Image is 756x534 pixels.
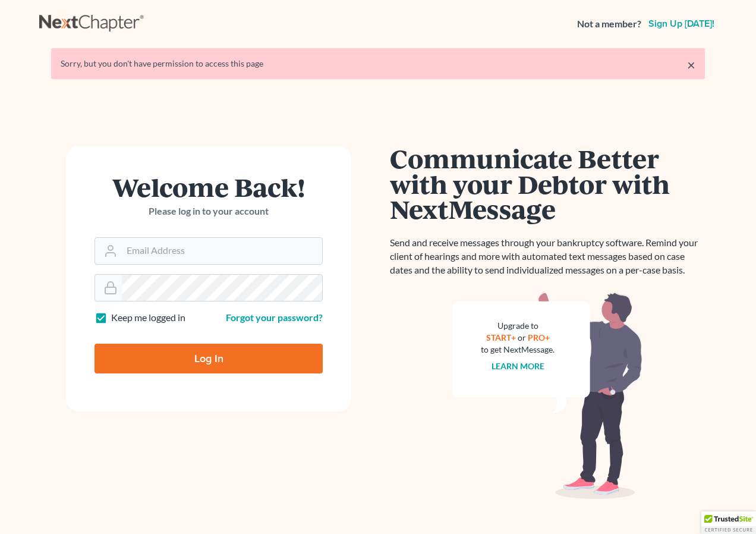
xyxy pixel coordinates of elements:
[481,344,555,356] div: to get NextMessage.
[486,332,516,343] a: START+
[452,291,642,500] img: nextmessage_bg-59042aed3d76b12b5cd301f8e5b87938c9018125f34e5fa2b7a6b67550977c72.svg
[577,17,641,31] strong: Not a member?
[518,332,526,343] span: or
[94,205,323,218] p: Please log in to your account
[226,312,323,323] a: Forgot your password?
[122,238,322,264] input: Email Address
[94,344,323,373] input: Log In
[390,146,705,222] h1: Communicate Better with your Debtor with NextMessage
[390,236,705,277] p: Send and receive messages through your bankruptcy software. Remind your client of hearings and mo...
[492,361,544,371] a: Learn more
[701,511,756,534] div: TrustedSite Certified
[94,174,323,200] h1: Welcome Back!
[111,311,185,325] label: Keep me logged in
[481,320,555,332] div: Upgrade to
[61,58,695,70] div: Sorry, but you don't have permission to access this page
[528,332,550,343] a: PRO+
[687,58,695,72] a: ×
[646,19,717,29] a: Sign up [DATE]!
